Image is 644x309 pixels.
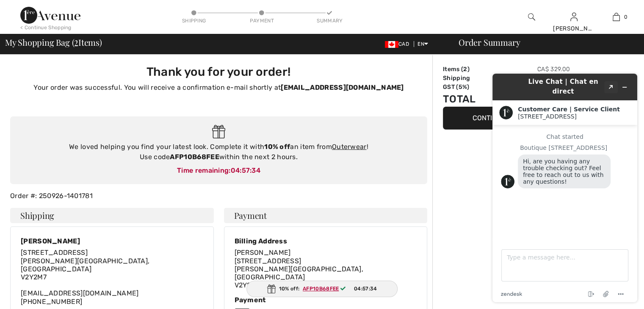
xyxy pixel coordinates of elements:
div: [EMAIL_ADDRESS][DOMAIN_NAME] [PHONE_NUMBER] [21,248,203,305]
h3: Thank you for your order! [15,65,422,79]
strong: AFP10B68FEE [170,153,219,161]
div: Payment [249,17,274,25]
span: 0 [624,13,627,21]
div: [PERSON_NAME] [21,237,203,245]
img: Canadian Dollar [385,41,398,48]
img: search the website [528,12,535,22]
strong: 10% off [264,143,290,151]
span: Chat [19,6,36,14]
img: Gift.svg [212,125,225,139]
p: Your order was successful. You will receive a confirmation e-mail shortly at [15,83,422,93]
div: < Continue Shopping [20,24,72,31]
img: 1ère Avenue [20,7,80,24]
span: CAD [385,41,412,47]
h4: Shipping [10,208,214,223]
div: Billing Address [235,237,417,245]
span: My Shopping Bag ( Items) [5,38,102,47]
a: Outerwear [332,143,367,151]
span: 2 [463,66,467,73]
ins: AFP10B68FEE [303,286,339,292]
button: Continue Shopping [443,107,570,130]
td: CA$ 329.00 [488,65,570,74]
div: Summary [317,17,342,25]
span: [STREET_ADDRESS] [PERSON_NAME][GEOGRAPHIC_DATA], [GEOGRAPHIC_DATA] V2Y2M7 [235,257,363,290]
a: Sign In [570,13,578,21]
span: 2 [74,36,78,47]
div: Time remaining: [19,166,419,176]
img: My Bag [613,12,620,22]
img: My Info [570,12,578,22]
span: EN [417,41,428,47]
span: 04:57:34 [231,166,260,174]
div: We loved helping you find your latest look. Complete it with an item from ! Use code within the n... [19,142,419,162]
span: 04:57:34 [354,285,377,292]
td: Total [443,91,488,107]
a: 0 [595,12,637,22]
div: Payment [235,296,417,304]
td: Items ( ) [443,65,488,74]
img: Gift.svg [267,284,276,293]
div: Order Summary [448,38,639,47]
td: Shipping [443,74,488,83]
span: [STREET_ADDRESS] [PERSON_NAME][GEOGRAPHIC_DATA], [GEOGRAPHIC_DATA] V2Y2M7 [21,248,149,281]
div: Shipping [181,17,207,25]
td: GST (5%) [443,83,488,91]
h4: Payment [224,208,428,223]
span: [PERSON_NAME] [235,248,291,257]
div: 10% off: [246,281,398,297]
iframe: Find more information here [486,67,644,309]
strong: [EMAIL_ADDRESS][DOMAIN_NAME] [281,83,404,91]
div: [PERSON_NAME] [553,24,594,33]
div: Order #: 250926-1401781 [5,191,432,201]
